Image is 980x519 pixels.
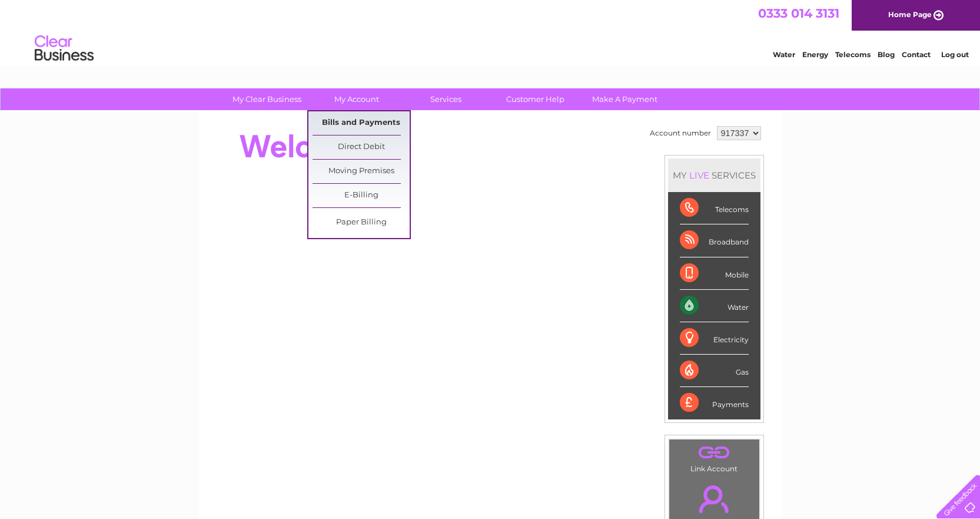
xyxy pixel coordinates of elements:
[668,158,760,192] div: MY SERVICES
[941,50,969,59] a: Log out
[878,50,895,59] a: Blog
[802,50,828,59] a: Energy
[218,88,315,110] a: My Clear Business
[669,439,760,476] td: Link Account
[680,322,749,355] div: Electricity
[576,88,673,110] a: Make A Payment
[34,31,94,67] img: logo.png
[313,184,410,207] a: E-Billing
[397,88,494,110] a: Services
[687,170,712,181] div: LIVE
[487,88,584,110] a: Customer Help
[313,160,410,183] a: Moving Premises
[680,257,749,290] div: Mobile
[835,50,871,59] a: Telecoms
[313,211,410,234] a: Paper Billing
[758,6,839,21] a: 0333 014 3131
[313,111,410,135] a: Bills and Payments
[647,123,714,143] td: Account number
[212,6,769,57] div: Clear Business is a trading name of Verastar Limited (registered in [GEOGRAPHIC_DATA] No. 3667643...
[773,50,795,59] a: Water
[680,192,749,224] div: Telecoms
[680,355,749,387] div: Gas
[308,88,405,110] a: My Account
[680,290,749,322] div: Water
[313,135,410,159] a: Direct Debit
[680,387,749,419] div: Payments
[902,50,931,59] a: Contact
[672,442,756,463] a: .
[680,224,749,257] div: Broadband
